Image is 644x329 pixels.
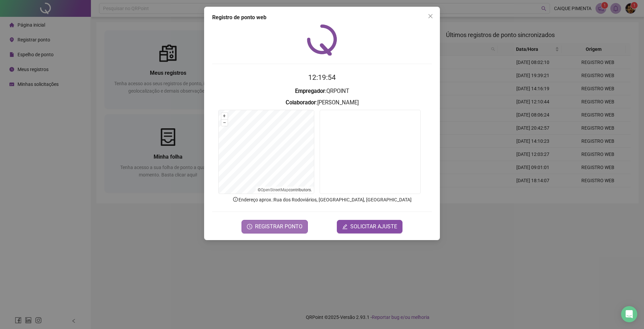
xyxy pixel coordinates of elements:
[212,87,432,96] h3: : QRPOINT
[255,223,302,231] span: REGISTRAR PONTO
[308,73,336,81] time: 12:19:54
[241,220,308,233] button: REGISTRAR PONTO
[342,224,348,229] span: edit
[428,13,433,19] span: close
[212,98,432,107] h3: : [PERSON_NAME]
[337,220,402,233] button: editSOLICITAR AJUSTE
[286,99,316,106] strong: Colaborador
[621,306,637,322] div: Open Intercom Messenger
[307,24,337,56] img: QRPoint
[295,88,325,94] strong: Empregador
[212,196,432,203] p: Endereço aprox. : Rua dos Rodoviários, [GEOGRAPHIC_DATA], [GEOGRAPHIC_DATA]
[350,223,397,231] span: SOLICITAR AJUSTE
[221,120,228,126] button: –
[232,196,238,202] span: info-circle
[425,11,436,22] button: Close
[261,188,289,192] a: OpenStreetMap
[258,188,312,192] li: © contributors.
[247,224,252,229] span: clock-circle
[212,13,432,22] div: Registro de ponto web
[221,113,228,119] button: +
